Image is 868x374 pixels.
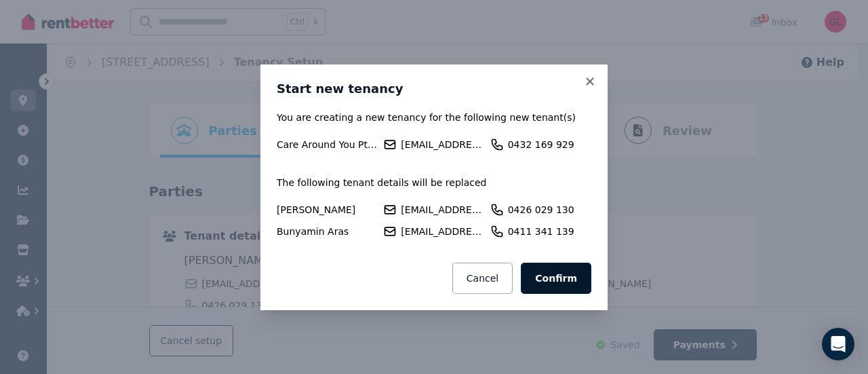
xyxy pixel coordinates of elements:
button: Cancel [452,263,513,294]
span: [EMAIL_ADDRESS][DOMAIN_NAME] [401,138,484,151]
span: 0432 169 929 [508,138,591,151]
span: 0411 341 139 [508,225,591,238]
span: [EMAIL_ADDRESS][DOMAIN_NAME] [401,225,484,238]
span: 0426 029 130 [508,203,591,217]
button: Confirm [521,263,591,294]
div: Care Around You Pty Ltd [277,138,378,151]
h3: Start new tenancy [277,81,591,97]
div: Bunyamin Aras [277,225,378,238]
span: [EMAIL_ADDRESS][DOMAIN_NAME] [401,203,484,217]
div: [PERSON_NAME] [277,203,378,217]
div: Open Intercom Messenger [822,328,854,360]
p: You are creating a new tenancy for the following new tenant(s) [277,111,591,124]
p: The following tenant details will be replaced [277,176,591,189]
